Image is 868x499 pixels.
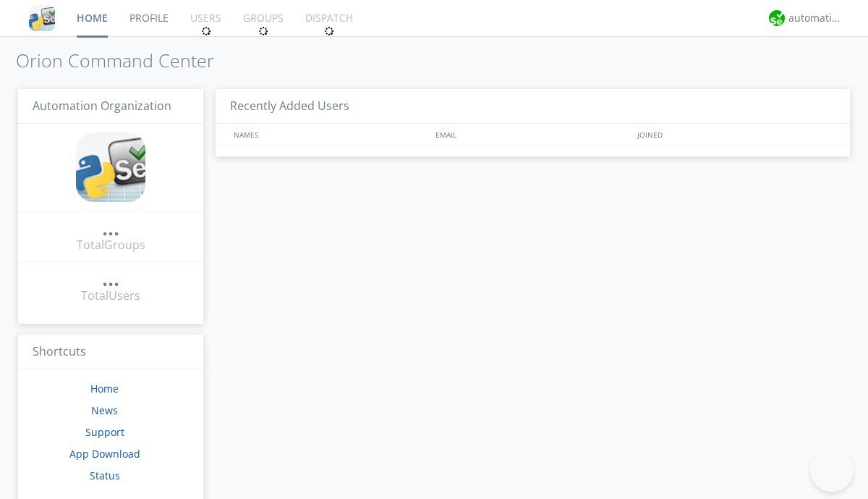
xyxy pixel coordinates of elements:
a: ... [102,271,119,288]
div: Total Users [81,288,140,304]
span: Automation Organization [33,98,171,114]
img: spin.svg [324,26,334,36]
div: ... [102,220,119,235]
iframe: Toggle Customer Support [810,448,854,492]
a: Support [85,425,124,439]
a: App Download [69,447,140,461]
img: spin.svg [258,26,268,36]
img: d2d01cd9b4174d08988066c6d424eccd [769,10,785,26]
h3: Shortcuts [18,335,203,370]
h3: Recently Added Users [216,89,850,125]
a: Status [90,469,120,482]
div: NAMES [230,124,428,145]
img: spin.svg [201,26,211,36]
div: JOINED [634,124,836,145]
div: automation+atlas [788,11,843,25]
a: Home [90,382,119,395]
a: News [91,403,118,417]
a: ... [102,220,119,237]
div: ... [102,271,119,285]
img: cddb5a64eb264b2086981ab96f4c1ba7 [29,5,55,31]
img: cddb5a64eb264b2086981ab96f4c1ba7 [76,133,145,202]
div: EMAIL [432,124,634,145]
div: Total Groups [77,237,145,253]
